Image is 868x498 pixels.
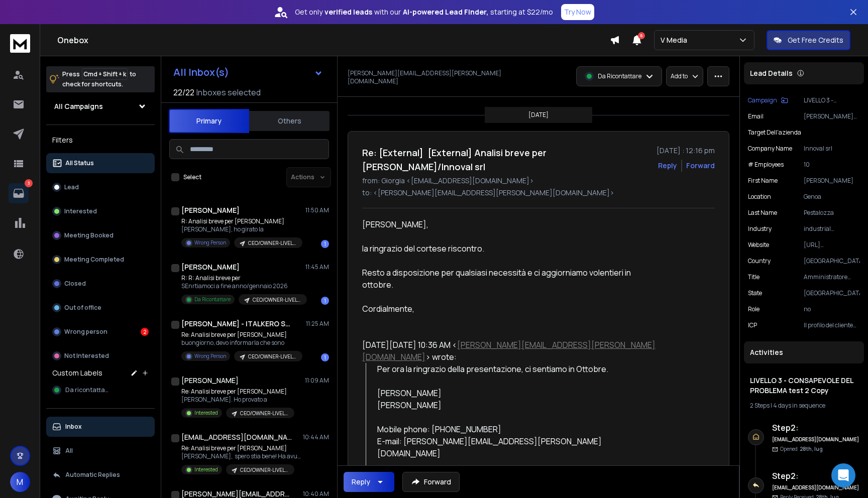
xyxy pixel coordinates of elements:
p: ICP [748,321,757,329]
h6: Step 2 : [772,470,860,482]
button: Reply [344,472,394,492]
div: 1 [321,353,329,361]
p: [PERSON_NAME], ho girato la [181,225,302,233]
strong: verified leads [324,7,372,17]
a: [PERSON_NAME][EMAIL_ADDRESS][PERSON_NAME][DOMAIN_NAME] [362,339,656,362]
div: [PERSON_NAME] [377,399,656,411]
p: CEO/OWNER-LIVELLO 3 - CONSAPEVOLE DEL PROBLEMA-PERSONALIZZAZIONI TARGET A-TEST 1 [253,296,301,304]
h3: Custom Labels [52,368,102,378]
button: Wrong person2 [46,322,155,342]
span: 22 / 22 [173,86,194,98]
p: Email [748,112,764,120]
p: Interested [194,409,218,417]
p: LIVELLO 3 - CONSAPEVOLE DEL PROBLEMA test 2 Copy [804,96,860,104]
button: Get Free Credits [767,30,850,50]
p: Not Interested [64,352,109,360]
p: Company Name [748,145,792,153]
p: Get Free Credits [788,35,843,45]
button: Primary [169,109,249,133]
div: [DATE][DATE] 10:36 AM < > wrote: [362,339,656,363]
div: Mobile phone: [PHONE_NUMBER] E-mail: [PERSON_NAME][EMAIL_ADDRESS][PERSON_NAME][DOMAIN_NAME] [377,423,656,459]
p: title [748,273,759,281]
button: All [46,441,155,461]
button: All Campaigns [46,96,155,116]
p: Press to check for shortcuts. [62,69,136,89]
p: Last Name [748,209,777,217]
div: [PERSON_NAME] [377,387,656,399]
p: Wrong Person [194,352,226,360]
button: Not Interested [46,346,155,366]
button: Campaign [748,96,788,104]
p: State [748,289,762,297]
p: 10:40 AM [303,490,329,498]
p: 10:44 AM [303,433,329,441]
p: [DATE] [528,111,549,119]
a: 3 [9,183,29,203]
button: Interested [46,201,155,221]
p: Genoa [804,193,860,201]
img: logo [10,34,30,53]
p: Re: Analisi breve per [PERSON_NAME] [181,444,302,452]
p: buongiorno, devo informarla che sono [181,339,302,347]
p: Amministratore delegato [804,273,860,281]
h1: [EMAIL_ADDRESS][DOMAIN_NAME] [181,432,292,442]
h1: [PERSON_NAME] [181,376,239,386]
span: Da ricontattare [65,386,111,394]
button: M [10,472,30,492]
p: Da Ricontattare [194,296,231,303]
p: from: Giorgia <[EMAIL_ADDRESS][DOMAIN_NAME]> [362,176,715,186]
p: [URL][DOMAIN_NAME] [804,241,860,249]
p: 11:45 AM [305,263,329,271]
h3: Inboxes selected [196,86,261,98]
p: [PERSON_NAME], spero stia bene! Ha avuto [181,452,302,460]
span: 4 days in sequence [773,401,825,410]
p: [PERSON_NAME] [804,177,860,185]
div: la ringrazio del cortese riscontro. [362,242,656,255]
p: Wrong Person [194,239,226,246]
div: Resto a disposizione per qualsiasi necessità e ci aggiorniamo volentieri in ottobre. [362,267,656,291]
p: Add to [671,72,688,80]
p: location [748,193,771,201]
p: website [748,241,769,249]
p: Lead [64,183,79,191]
p: Opened [780,445,823,453]
p: industrial automation [804,225,860,233]
p: Lead Details [750,68,793,78]
h1: LIVELLO 3 - CONSAPEVOLE DEL PROBLEMA test 2 Copy [750,376,858,396]
p: 11:25 AM [306,320,329,328]
strong: AI-powered Lead Finder, [403,7,488,17]
p: CEO/OWNER-LIVELLO 3 - CONSAPEVOLE DEL PROBLEMA-PERSONALIZZAZIONI TARGET A-TEST 1 [248,239,296,247]
p: [DATE] : 12:16 pm [657,146,715,156]
span: 2 Steps [750,401,770,410]
button: Meeting Completed [46,250,155,270]
p: V Media [661,35,691,45]
button: Forward [402,472,460,492]
button: Meeting Booked [46,225,155,245]
p: to: <[PERSON_NAME][EMAIL_ADDRESS][PERSON_NAME][DOMAIN_NAME]> [362,188,715,198]
p: 10 [804,161,860,169]
p: Da Ricontattare [598,72,641,80]
div: Open Intercom Messenger [831,463,855,487]
h1: [PERSON_NAME] [181,205,240,215]
button: All Inbox(s) [165,62,331,82]
p: [GEOGRAPHIC_DATA] [804,257,860,265]
p: CEO/OWNER-LIVELLO 3 - CONSAPEVOLE DEL PROBLEMA-PERSONALIZZAZIONI TARGET A-TEST 1 [240,410,288,417]
div: Reply [352,477,370,487]
p: Meeting Booked [64,231,114,239]
p: Inbox [65,423,82,431]
div: [PERSON_NAME], [362,218,656,230]
p: role [748,305,759,313]
p: First Name [748,177,778,185]
button: Closed [46,274,155,294]
h1: [PERSON_NAME] - ITALKERO SRL [181,319,292,329]
button: Reply [658,161,677,171]
p: SEnrtiamoci a fine anno/gennaio 2026 [181,282,302,290]
div: 1 [321,240,329,248]
span: 28th, lug [800,445,823,452]
p: Re: Analisi breve per [PERSON_NAME] [181,331,302,339]
p: Interested [64,207,97,215]
p: Campaign [748,96,777,104]
p: Re: Analisi breve per [PERSON_NAME] [181,388,294,396]
button: Out of office [46,298,155,318]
